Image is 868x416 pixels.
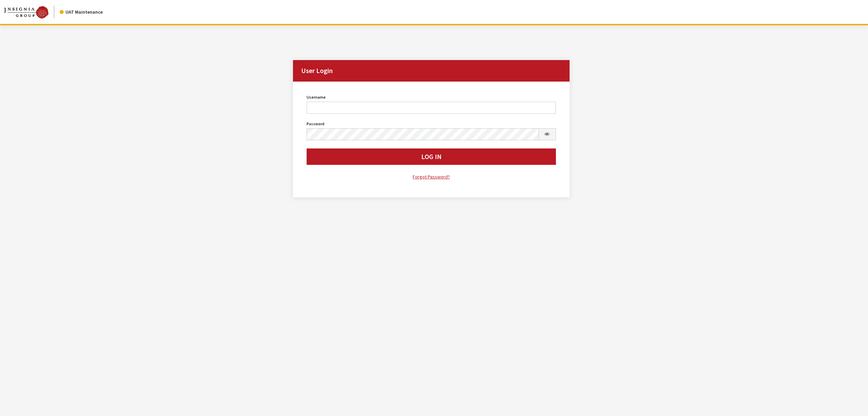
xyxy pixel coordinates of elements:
button: Log In [307,148,556,165]
a: Forgot Password? [307,173,556,181]
label: Password [307,121,324,127]
img: Catalog Maintenance [4,6,48,18]
button: Show Password [539,128,556,140]
div: UAT Maintenance [60,9,103,16]
a: Insignia Group logo [4,5,60,18]
label: Username [307,94,326,100]
h2: User Login [293,60,570,82]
